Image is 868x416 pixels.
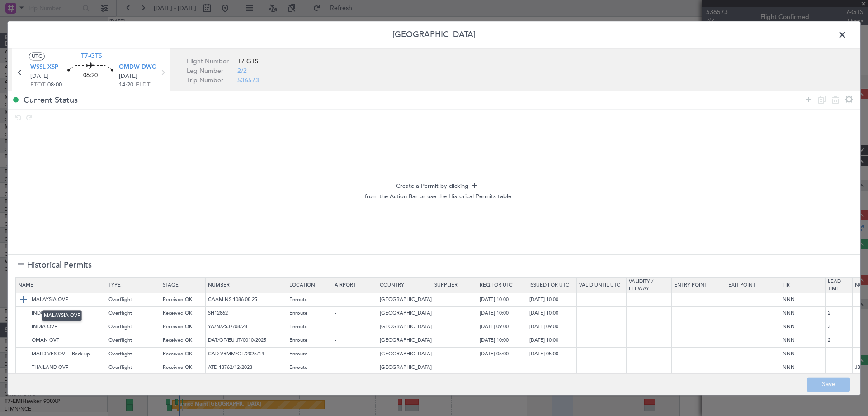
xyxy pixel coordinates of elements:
th: Lead Time [826,278,853,293]
td: 3 [826,320,853,334]
td: NNN [780,293,826,307]
td: NNN [780,334,826,348]
th: Entry Point [672,278,726,293]
div: MALAYSIA OVF [42,310,82,321]
td: 2 [826,307,853,320]
td: NNN [780,348,826,361]
th: Fir [780,278,826,293]
td: NNN [780,361,826,375]
header: [GEOGRAPHIC_DATA] [8,21,860,48]
th: Exit Point [726,278,780,293]
td: NNN [780,307,826,320]
td: 2 [826,334,853,348]
p: from the Action Bar or use the Historical Permits table [15,192,860,201]
td: NNN [780,320,826,334]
